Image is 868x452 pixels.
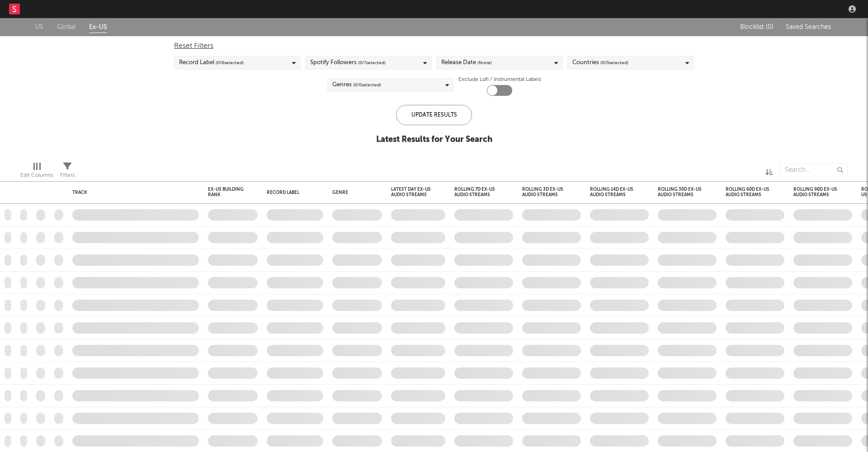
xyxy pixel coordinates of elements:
span: ( 0 / 0 selected) [600,57,628,68]
div: Rolling 3D Ex-US Audio Streams [522,187,567,198]
a: Ex-US [89,22,107,33]
div: Rolling 90D Ex-US Audio Streams [793,187,839,198]
span: ( 0 / 6 selected) [216,57,244,68]
div: Rolling 30D Ex-US Audio Streams [658,187,703,198]
div: Latest Day Ex-US Audio Streams [391,187,432,198]
div: Countries [572,57,628,68]
button: Saved Searches [783,24,833,31]
span: Saved Searches [786,24,833,30]
div: Rolling 7D Ex-US Audio Streams [454,187,500,198]
div: Genre [332,190,377,195]
div: Edit Columns [20,170,53,181]
div: Update Results [396,105,472,125]
div: Latest Results for Your Search [376,134,492,145]
a: Global [57,22,75,33]
div: Record Label [267,190,310,195]
div: Rolling 60D Ex-US Audio Streams [726,187,771,198]
div: Edit Columns [20,159,53,185]
div: Filters [60,170,75,181]
input: Search... [780,163,848,177]
div: Genres [332,80,381,90]
div: Reset Filters [174,41,694,52]
span: ( 0 ) [766,24,774,30]
label: Exclude Lofi / Instrumental Labels [458,74,541,85]
div: Record Label [179,57,244,68]
div: Filters [60,159,75,185]
span: (None) [477,57,492,68]
span: ( 0 / 7 selected) [358,57,386,68]
div: Track [72,190,194,195]
div: Ex-US Building Rank [208,187,244,198]
span: Blocklist [740,24,774,30]
div: Release Date [441,57,492,68]
span: ( 0 / 0 selected) [353,80,381,90]
a: US [35,22,43,33]
div: Rolling 14D Ex-US Audio Streams [590,187,635,198]
div: Spotify Followers [310,57,386,68]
